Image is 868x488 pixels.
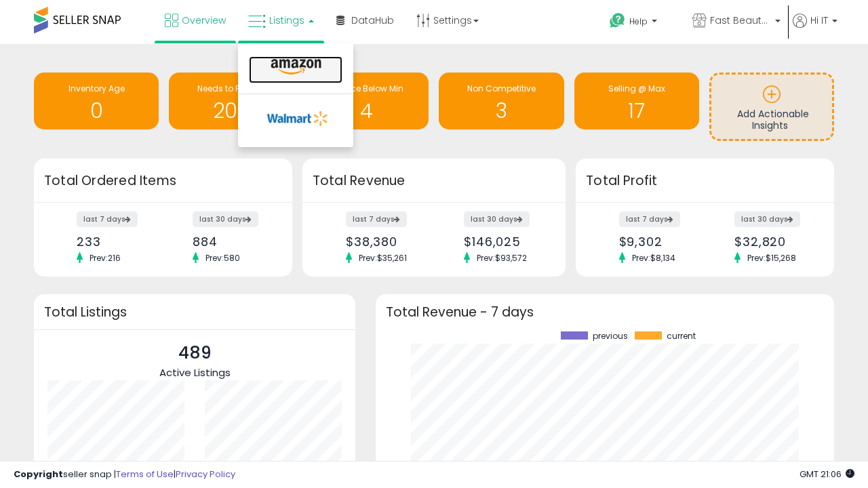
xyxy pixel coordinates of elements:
a: Hi IT [793,14,837,44]
h3: Total Revenue - 7 days [386,307,824,317]
a: BB Price Below Min 4 [304,73,429,129]
span: Prev: 216 [83,252,127,264]
a: Terms of Use [116,468,174,481]
span: Help [629,16,648,27]
p: 489 [159,340,231,366]
h3: Total Listings [44,307,345,317]
span: Active Listings [159,365,231,380]
span: Overview [182,14,226,27]
span: Listings [269,14,304,27]
h1: 4 [311,100,422,122]
i: Get Help [609,12,626,29]
span: Selling @ Max [608,83,665,94]
a: Non Competitive 3 [439,73,564,129]
span: DataHub [351,14,394,27]
span: 2025-09-16 21:06 GMT [800,468,854,481]
span: Prev: 580 [199,252,247,264]
span: Needs to Reprice [197,83,266,94]
span: Hi IT [810,14,828,27]
div: $32,820 [734,235,810,249]
span: BB Price Below Min [329,83,403,94]
div: 884 [193,235,269,249]
span: Fast Beauty ([GEOGRAPHIC_DATA]) [710,14,771,27]
label: last 30 days [464,211,530,227]
a: Help [599,2,680,44]
div: $38,380 [346,235,424,249]
h1: 17 [581,100,692,122]
h3: Total Profit [586,171,824,190]
strong: Copyright [14,468,63,481]
span: previous [593,331,628,341]
span: Prev: $35,261 [352,252,414,264]
span: Add Actionable Insights [737,107,809,133]
span: Prev: $15,268 [741,252,803,264]
label: last 7 days [77,211,138,227]
div: seller snap | | [14,468,235,481]
div: $9,302 [619,235,695,249]
h1: 3 [446,100,557,122]
a: Add Actionable Insights [711,75,832,139]
label: last 30 days [193,211,258,227]
span: Inventory Age [68,83,125,94]
label: last 7 days [619,211,680,227]
div: $146,025 [464,235,542,249]
h1: 0 [41,100,152,122]
span: Prev: $8,134 [625,252,682,264]
h1: 208 [176,100,287,122]
a: Privacy Policy [176,468,235,481]
a: Needs to Reprice 208 [169,73,294,129]
span: current [667,331,696,341]
label: last 7 days [346,211,407,227]
div: 233 [77,235,153,249]
a: Inventory Age 0 [34,73,159,129]
span: Prev: $93,572 [470,252,534,264]
h3: Total Revenue [313,171,555,190]
span: Non Competitive [467,83,536,94]
a: Selling @ Max 17 [574,73,699,129]
label: last 30 days [734,211,800,227]
h3: Total Ordered Items [44,171,282,190]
